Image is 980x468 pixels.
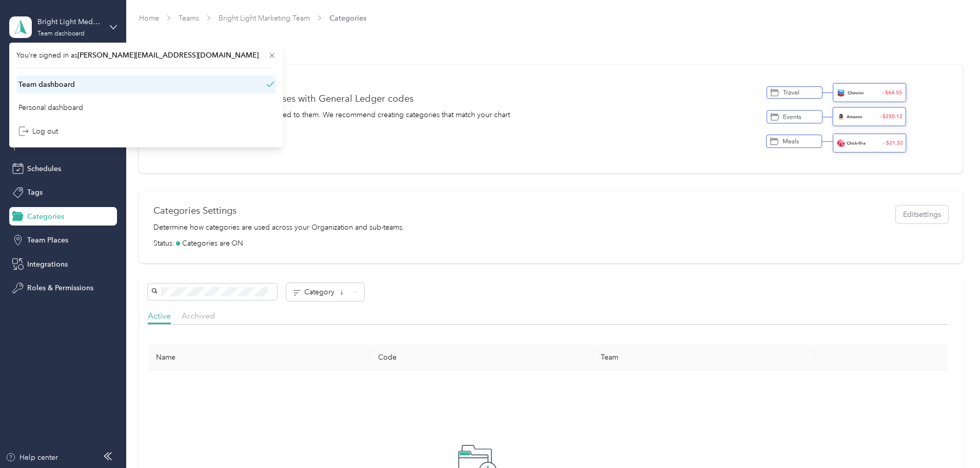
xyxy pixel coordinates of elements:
div: Team dashboard [37,31,85,37]
th: Team [593,345,815,370]
th: Code [370,345,592,370]
p: Expenses can have one category assigned to them. We recommend creating categories that match your... [153,109,515,131]
span: ON [231,238,243,249]
span: Status: [153,238,174,249]
span: [PERSON_NAME][EMAIL_ADDRESS][DOMAIN_NAME] [77,51,259,60]
div: Log out [18,126,58,137]
div: Team dashboard [18,79,75,90]
span: Categories [27,211,64,222]
h1: Use Categories to label expenses with General Ledger codes [153,93,414,104]
span: Categories [329,13,366,24]
span: Active [148,311,171,321]
p: Determine how categories are used across your Organization and sub-teams. [153,222,404,233]
span: Archived [182,311,215,321]
button: Editsettings [896,205,948,223]
div: Bright Light Medical Imaging [37,16,102,27]
span: ↓ [340,288,343,296]
span: Tags [27,187,43,198]
button: Help center [6,452,58,463]
div: Personal dashboard [18,102,83,113]
span: Team Places [27,235,68,246]
a: Teams [179,14,199,23]
img: Categories banner [766,79,912,159]
iframe: Everlance-gr Chat Button Frame [923,410,980,468]
span: Integrations [27,259,68,270]
a: Home [139,14,159,23]
span: Schedules [27,163,61,174]
th: Name [148,345,370,370]
span: You’re signed in as [16,50,276,61]
span: Categories are [182,238,230,249]
span: Category [304,288,349,296]
a: Bright Light Marketing Team [219,14,310,23]
h1: Categories Settings [153,205,404,216]
span: Roles & Permissions [27,283,93,293]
